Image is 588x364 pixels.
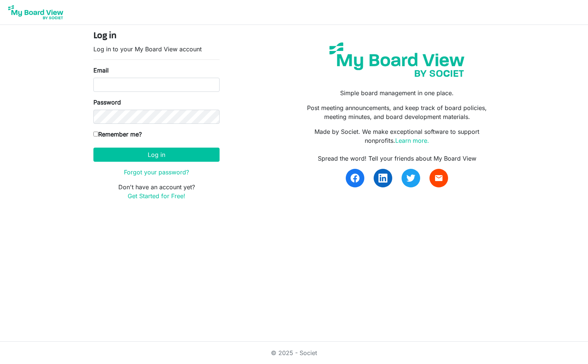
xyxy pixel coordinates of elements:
[128,192,185,200] a: Get Started for Free!
[124,168,189,176] a: Forgot your password?
[93,183,220,200] p: Don't have an account yet?
[93,130,142,139] label: Remember me?
[429,169,448,187] a: email
[93,31,220,42] h4: Log in
[434,174,443,183] span: email
[6,3,65,22] img: My Board View Logo
[93,148,220,162] button: Log in
[378,174,387,183] img: linkedin.svg
[271,349,317,357] a: © 2025 - Societ
[300,103,495,121] p: Post meeting announcements, and keep track of board policies, meeting minutes, and board developm...
[93,45,220,54] p: Log in to your My Board View account
[351,174,359,183] img: facebook.svg
[324,37,470,83] img: my-board-view-societ.svg
[406,174,415,183] img: twitter.svg
[300,154,495,163] div: Spread the word! Tell your friends about My Board View
[93,132,98,136] input: Remember me?
[395,137,429,144] a: Learn more.
[300,88,495,97] p: Simple board management in one place.
[93,98,121,107] label: Password
[300,127,495,145] p: Made by Societ. We make exceptional software to support nonprofits.
[93,66,109,75] label: Email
